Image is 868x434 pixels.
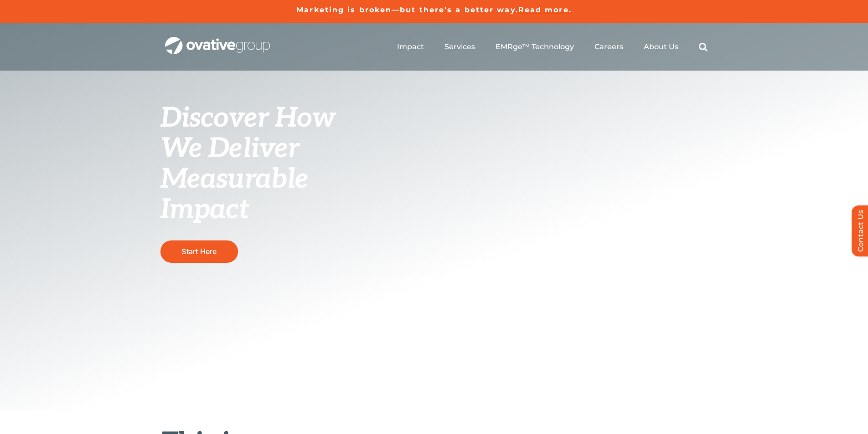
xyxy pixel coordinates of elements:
span: We Deliver Measurable Impact [160,133,308,226]
a: Start Here [160,240,238,263]
a: OG_Full_horizontal_WHT [165,36,270,45]
a: Careers [594,42,623,51]
span: Start Here [181,247,217,256]
a: Search [699,42,708,51]
span: Discover How [160,102,336,135]
a: About Us [644,42,678,51]
a: Read more. [518,5,572,14]
a: Services [444,42,475,51]
a: Impact [397,42,424,51]
a: Marketing is broken—but there's a better way. [296,5,518,14]
nav: Menu [397,32,708,61]
a: EMRge™ Technology [496,42,574,51]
